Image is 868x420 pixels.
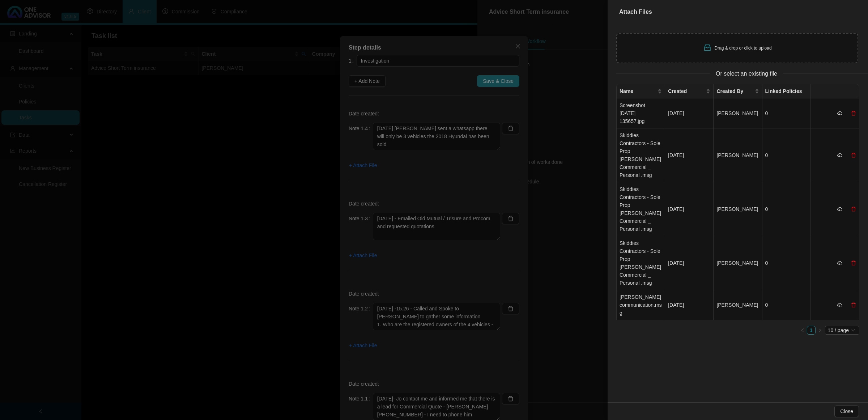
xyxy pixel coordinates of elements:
button: Close [834,406,859,417]
span: Attach Files [619,9,652,15]
span: delete [851,302,856,307]
span: [PERSON_NAME] [716,206,758,212]
td: 0 [762,236,811,290]
span: cloud-download [837,111,842,116]
li: 1 [807,326,816,335]
button: left [798,326,807,335]
span: Created [668,87,705,95]
span: Or select an existing file [710,69,783,78]
span: delete [851,111,856,116]
span: [PERSON_NAME] [716,302,758,308]
span: right [818,328,822,332]
span: 10 / page [828,326,856,334]
a: 1 [807,326,815,334]
span: [PERSON_NAME] [716,260,758,266]
th: Linked Policies [762,84,811,98]
td: Screenshot [DATE] 135657.jpg [617,98,665,128]
td: 0 [762,182,811,236]
span: cloud-download [837,302,842,307]
td: [DATE] [665,290,714,320]
span: delete [851,153,856,158]
th: Created [665,84,714,98]
span: left [800,328,805,332]
span: inbox [703,43,712,52]
li: Previous Page [798,326,807,335]
span: Created By [716,87,753,95]
span: cloud-download [837,207,842,212]
div: Page Size [825,326,859,335]
span: Drag & drop or click to upload [715,46,772,51]
td: [DATE] [665,128,714,182]
td: 0 [762,128,811,182]
li: Next Page [816,326,824,335]
td: [DATE] [665,98,714,128]
td: Skiddies Contractors - Sole Prop [PERSON_NAME] Commercial _ Personal .msg [617,236,665,290]
td: [DATE] [665,182,714,236]
span: Name [620,87,656,95]
td: [DATE] [665,236,714,290]
td: Skiddies Contractors - Sole Prop [PERSON_NAME] Commercial _ Personal .msg [617,128,665,182]
td: 0 [762,98,811,128]
th: Created By [714,84,762,98]
td: 0 [762,290,811,320]
th: Name [617,84,665,98]
button: right [816,326,824,335]
span: [PERSON_NAME] [716,110,758,116]
span: cloud-download [837,153,842,158]
span: delete [851,207,856,212]
td: Skiddies Contractors - Sole Prop [PERSON_NAME] Commercial _ Personal .msg [617,182,665,236]
span: delete [851,260,856,266]
span: Close [840,407,853,415]
td: [PERSON_NAME] communication.msg [617,290,665,320]
span: cloud-download [837,260,842,266]
span: [PERSON_NAME] [716,152,758,158]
